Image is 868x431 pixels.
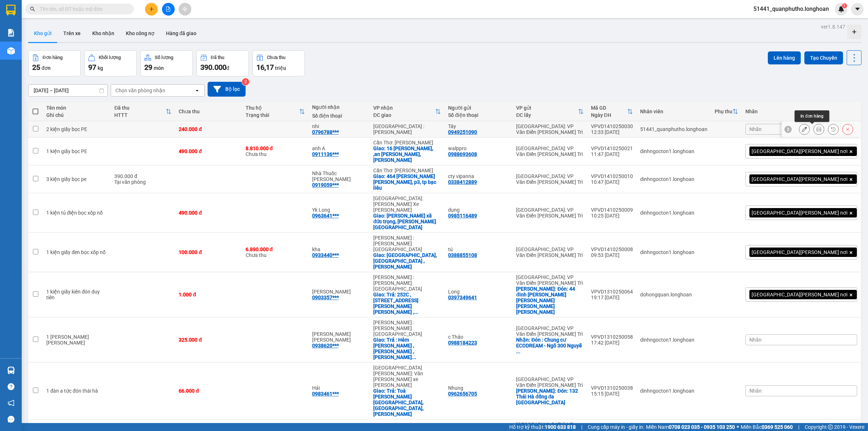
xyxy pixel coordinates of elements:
[179,337,238,343] div: 325.000 đ
[179,126,238,132] div: 240.000 đ
[448,123,509,129] div: Tây
[88,63,96,72] span: 97
[46,210,107,216] div: 1 kiện tủ điện bọc xốp nổ
[640,126,707,132] div: 51441_quanphutho.longhoan
[854,6,861,12] span: caret-down
[312,331,366,343] div: Bình Yên Chupp
[115,87,165,94] div: Chọn văn phòng nhận
[516,388,584,405] div: Nhận: Đón: 132 Thái Hà đống đa hà nội
[149,7,154,12] span: plus
[179,109,238,114] div: Chưa thu
[591,173,633,179] div: VPVD1410250010
[246,246,305,258] div: Chưa thu
[516,173,584,185] div: [GEOGRAPHIC_DATA]: VP Văn Điển [PERSON_NAME] Trì
[516,123,584,135] div: [GEOGRAPHIC_DATA]: VP Văn Điển [PERSON_NAME] Trì
[114,173,171,179] div: 390.000 đ
[373,168,441,173] div: Cần Thơ: [PERSON_NAME]
[46,289,107,300] div: 1 kiện giấy kiên đón duy tiên
[448,385,509,391] div: Nhung
[200,63,226,72] span: 390.000
[448,105,509,111] div: Người gửi
[196,50,249,76] button: Đã thu390.000đ
[749,388,762,394] span: Nhãn
[275,65,286,71] span: triệu
[516,112,578,118] div: ĐC lấy
[98,65,103,71] span: kg
[591,123,633,129] div: VPVD1410250030
[737,426,739,428] span: ⚪️
[448,340,477,346] div: 0988184223
[46,105,107,111] div: Tên món
[373,123,441,135] div: [GEOGRAPHIC_DATA] : [PERSON_NAME]
[312,207,366,213] div: Yk Long
[242,78,249,85] sup: 2
[179,388,238,394] div: 66.000 đ
[414,309,418,315] span: ...
[373,195,441,213] div: [GEOGRAPHIC_DATA]: [PERSON_NAME] Xe [PERSON_NAME]
[711,102,742,121] th: Toggle SortBy
[312,145,366,151] div: anh A
[851,3,864,16] button: caret-down
[40,5,125,13] input: Tìm tên, số ĐT hoặc mã đơn
[640,176,707,182] div: dinhngocton1.longhoan
[448,252,477,258] div: 0388855108
[448,246,509,252] div: tú
[370,102,444,121] th: Toggle SortBy
[144,63,152,72] span: 29
[267,55,285,60] div: Chưa thu
[46,112,107,118] div: Ghi chú
[7,29,15,37] img: solution-icon
[448,129,477,135] div: 0949251090
[99,55,121,60] div: Khối lượng
[516,325,584,337] div: [GEOGRAPHIC_DATA]: VP Văn Điển [PERSON_NAME] Trì
[373,320,441,337] div: [PERSON_NAME] : [PERSON_NAME][GEOGRAPHIC_DATA]
[211,55,224,60] div: Đã thu
[179,249,238,255] div: 100.000 đ
[312,246,366,252] div: kha
[46,249,107,255] div: 1 kiện giấy đen bọc xốp nổ
[752,148,847,155] span: [GEOGRAPHIC_DATA][PERSON_NAME] nơi
[516,207,584,219] div: [GEOGRAPHIC_DATA]: VP Văn Điển [PERSON_NAME] Trì
[545,424,576,430] strong: 1900 633 818
[154,65,164,71] span: món
[640,210,707,216] div: dinhngocton1.longhoan
[749,337,762,343] span: Nhãn
[208,82,246,97] button: Bộ lọc
[516,286,584,315] div: Nhận: Đón: 44 đinh tiên hoàng duy minh duy tiên hà nam
[182,7,187,12] span: aim
[591,105,627,111] div: Mã GD
[8,383,14,390] span: question-circle
[114,179,171,185] div: Tại văn phòng
[246,145,305,151] div: 8.810.000 đ
[448,207,509,213] div: dụng
[312,385,366,391] div: Hải
[821,23,845,31] div: ver 1.8.147
[640,292,707,297] div: dohongquan.longhoan
[752,176,847,182] span: [GEOGRAPHIC_DATA][PERSON_NAME] nơi
[8,400,14,406] span: notification
[114,105,166,111] div: Đã thu
[246,246,305,252] div: 6.890.000 đ
[795,110,829,122] div: In đơn hàng
[256,63,274,72] span: 16,17
[312,123,366,129] div: nhi
[516,105,578,111] div: VP gửi
[591,295,633,300] div: 19:17 [DATE]
[516,274,584,286] div: [GEOGRAPHIC_DATA]: VP Văn Điển [PERSON_NAME] Trì
[145,3,158,16] button: plus
[373,112,435,118] div: ĐC giao
[86,25,120,42] button: Kho nhận
[412,354,416,360] span: ...
[752,291,847,298] span: [GEOGRAPHIC_DATA][PERSON_NAME] nơi
[46,176,107,182] div: 3 kiện giấy bọc pe
[448,112,509,118] div: Số điện thoại
[591,207,633,213] div: VPVD1410250009
[30,7,35,12] span: search
[646,423,735,431] span: Miền Nam
[46,334,107,346] div: 1 kiện a hùng đón nguyễn xiển
[752,210,847,216] span: [GEOGRAPHIC_DATA][PERSON_NAME] nơi
[373,365,441,388] div: [GEOGRAPHIC_DATA][PERSON_NAME]: Văn [PERSON_NAME] xe [PERSON_NAME]
[804,51,843,64] button: Tạo Chuyến
[373,292,441,315] div: Giao: Trả: 252C , Tổ 8 , Khu phố Miễu , Phường Phước Tân , Tỉnh Đồng Nai
[32,63,40,72] span: 25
